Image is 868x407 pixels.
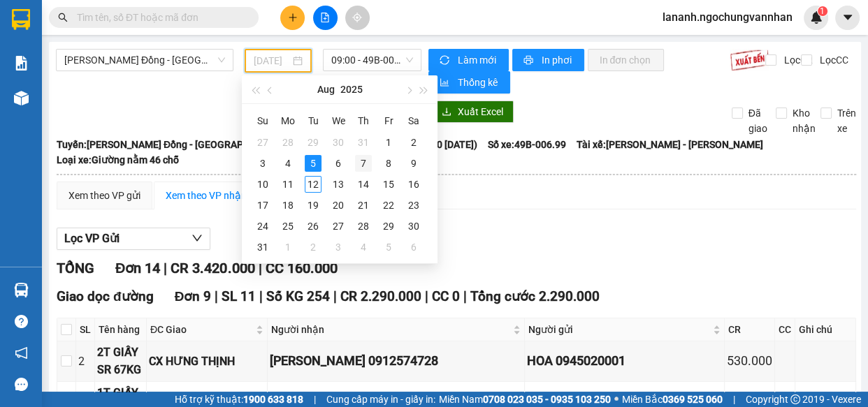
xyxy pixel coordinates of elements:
[288,13,298,22] span: plus
[313,6,338,30] button: file-add
[305,134,321,151] div: 29
[250,174,275,195] td: 2025-08-10
[280,197,296,214] div: 18
[275,216,301,237] td: 2025-08-25
[259,288,263,304] span: |
[428,71,510,94] button: bar-chartThống kê
[254,176,271,193] div: 10
[463,288,467,304] span: |
[401,132,426,153] td: 2025-08-02
[301,153,326,174] td: 2025-08-05
[326,195,351,216] td: 2025-08-20
[320,13,330,22] span: file-add
[275,132,301,153] td: 2025-07-28
[305,218,321,235] div: 26
[352,13,362,22] span: aim
[254,239,271,256] div: 31
[14,56,29,71] img: solution-icon
[401,110,426,132] th: Sa
[351,153,376,174] td: 2025-08-07
[470,288,600,304] span: Tổng cước 2.290.000
[330,176,347,193] div: 13
[355,155,372,172] div: 7
[95,318,147,341] th: Tên hàng
[254,134,271,151] div: 27
[301,174,326,195] td: 2025-08-12
[15,378,28,391] span: message
[355,197,372,214] div: 21
[265,260,337,276] span: CC 160.000
[457,104,502,119] span: Xuất Excel
[57,288,154,304] span: Giao dọc đường
[405,197,422,214] div: 23
[380,176,397,193] div: 15
[326,153,351,174] td: 2025-08-06
[275,237,301,258] td: 2025-09-01
[254,53,290,68] input: 05/08/2025
[58,13,68,22] span: search
[115,260,160,276] span: Đơn 14
[175,392,303,407] span: Hỗ trợ kỹ thuật:
[254,155,271,172] div: 3
[166,188,247,203] div: Xem theo VP nhận
[401,195,426,216] td: 2025-08-23
[727,351,772,371] div: 530.000
[775,318,795,341] th: CC
[376,237,401,258] td: 2025-09-05
[330,218,347,235] div: 27
[330,155,347,172] div: 6
[326,132,351,153] td: 2025-07-30
[254,197,271,214] div: 17
[439,392,611,407] span: Miền Nam
[68,188,140,203] div: Xem theo VP gửi
[305,176,321,193] div: 12
[275,153,301,174] td: 2025-08-04
[425,288,428,304] span: |
[14,283,29,297] img: warehouse-icon
[258,260,261,276] span: |
[405,218,422,235] div: 30
[305,197,321,214] div: 19
[250,132,275,153] td: 2025-07-27
[305,155,321,172] div: 5
[614,397,619,402] span: ⚪️
[651,8,804,26] span: lananh.ngochungvannhan
[355,134,372,151] div: 31
[57,228,210,250] button: Lọc VP Gửi
[380,239,397,256] div: 5
[76,318,95,341] th: SL
[57,139,365,150] b: Tuyến: [PERSON_NAME] Đồng - [GEOGRAPHIC_DATA][PERSON_NAME]
[832,105,862,136] span: Trên xe
[405,239,422,256] div: 6
[787,105,821,136] span: Kho nhận
[280,176,296,193] div: 11
[380,197,397,214] div: 22
[270,351,522,371] div: [PERSON_NAME] 0912574728
[355,239,372,256] div: 4
[15,315,28,328] span: question-circle
[588,49,664,71] button: In đơn chọn
[440,55,451,66] span: sync
[331,50,413,71] span: 09:00 - 49B-006.99
[405,176,422,193] div: 16
[376,216,401,237] td: 2025-08-29
[432,288,460,304] span: CC 0
[280,134,296,151] div: 28
[380,134,397,151] div: 1
[317,75,334,103] button: Aug
[351,132,376,153] td: 2025-07-31
[64,50,225,71] span: Lâm Đồng - Hải Dương
[376,110,401,132] th: Fr
[457,52,498,68] span: Làm mới
[795,318,856,341] th: Ghi chú
[78,353,92,370] div: 2
[622,392,723,407] span: Miền Bắc
[326,237,351,258] td: 2025-09-03
[663,394,723,405] strong: 0369 525 060
[271,322,510,337] span: Người nhận
[250,216,275,237] td: 2025-08-24
[818,6,827,16] sup: 1
[280,239,296,256] div: 1
[401,237,426,258] td: 2025-09-06
[457,75,499,90] span: Thống kê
